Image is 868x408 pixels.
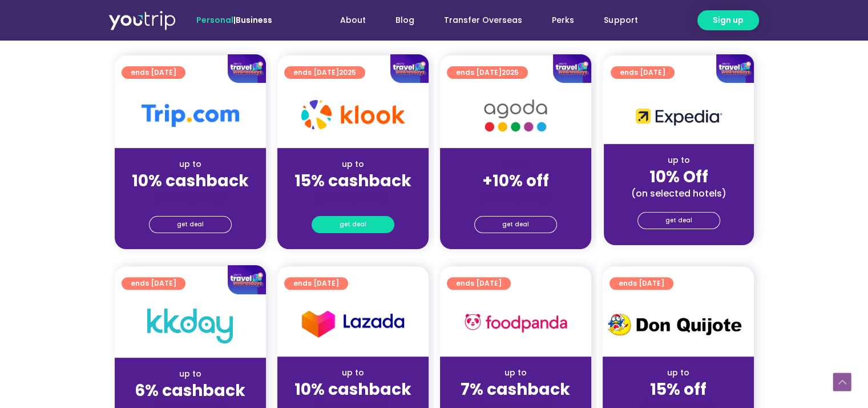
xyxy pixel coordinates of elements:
span: ends [DATE] [456,277,502,290]
span: | [196,14,272,26]
nav: Menu [303,10,652,31]
strong: 15% off [650,378,706,401]
div: up to [612,367,745,379]
div: (for stays only) [124,191,257,203]
strong: 10% cashback [132,170,249,192]
div: up to [286,158,419,170]
div: (for stays only) [286,191,419,203]
div: (for stays only) [449,191,582,203]
a: get deal [474,216,557,233]
a: Support [589,10,652,31]
a: get deal [637,212,720,229]
a: ends [DATE] [284,277,348,290]
span: Personal [196,14,233,26]
a: get deal [149,216,232,233]
span: ends [DATE] [293,277,339,290]
strong: 6% cashback [135,379,245,402]
a: About [325,10,381,31]
strong: 10% Off [649,166,708,188]
div: (on selected hotels) [613,187,745,199]
div: up to [613,154,745,166]
span: Sign up [713,14,744,26]
span: get deal [340,217,366,233]
span: up to [505,158,526,170]
strong: 10% cashback [294,378,411,401]
span: get deal [665,213,692,229]
a: Transfer Overseas [429,10,537,31]
a: Perks [537,10,589,31]
a: ends [DATE] [447,277,511,290]
strong: 15% cashback [294,170,411,192]
div: up to [124,158,257,170]
div: up to [449,367,582,379]
span: get deal [177,217,204,233]
a: ends [DATE] [609,277,673,290]
div: up to [286,367,419,379]
a: get deal [312,216,394,233]
div: up to [124,368,257,380]
strong: +10% off [482,170,549,192]
span: get deal [502,217,529,233]
strong: 7% cashback [461,378,570,401]
span: ends [DATE] [619,277,664,290]
a: Blog [381,10,429,31]
a: Sign up [697,10,759,30]
a: Business [236,14,272,26]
